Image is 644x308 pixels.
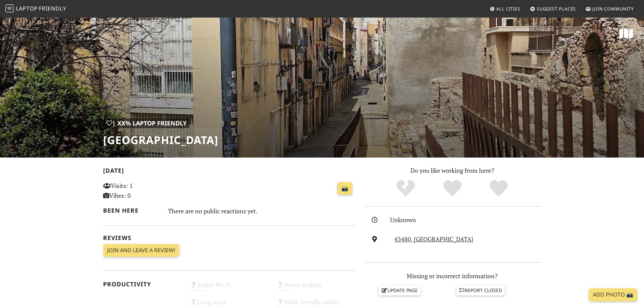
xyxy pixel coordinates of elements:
div: Definitely! [475,179,522,198]
a: Join and leave a review! [103,244,179,257]
h2: Productivity [103,281,182,288]
span: Laptop [16,5,38,12]
a: 43480, [GEOGRAPHIC_DATA] [394,235,473,243]
span: Suggest Places [537,6,576,12]
div: Yes [429,179,476,198]
div: | XX% Laptop Friendly [103,118,190,128]
span: All Cities [496,6,520,12]
a: Join Community [583,3,637,15]
div: Unknown [390,215,545,225]
span: Friendly [39,5,66,12]
p: Visits: 1 Vibes: 0 [103,181,182,200]
a: Add Photo 📸 [589,288,637,301]
p: Do you like working from here? [363,166,541,175]
a: Suggest Places [527,3,579,15]
h1: [GEOGRAPHIC_DATA] [103,134,218,146]
h2: Reviews [103,234,355,241]
a: LaptopFriendly LaptopFriendly [5,3,66,15]
p: Missing or incorrect information? [363,271,541,281]
div: There are no public reactions yet. [168,206,355,216]
a: 📸 [337,182,352,195]
div: Stable Wi-Fi [186,279,272,297]
a: All Cities [487,3,523,15]
div: Power sockets [272,279,359,297]
a: Update page [379,285,421,295]
a: Report closed [456,285,505,295]
h2: [DATE] [103,167,355,177]
img: LaptopFriendly [5,4,14,13]
span: Join Community [592,6,634,12]
h2: Been here [103,207,160,214]
div: No [382,179,429,198]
